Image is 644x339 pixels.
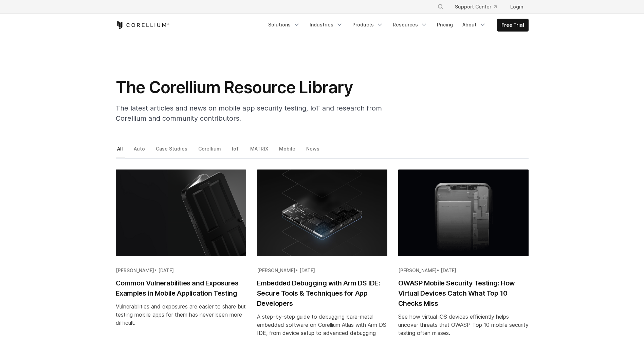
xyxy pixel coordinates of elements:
[398,267,529,274] div: •
[116,169,246,256] img: Common Vulnerabilities and Exposures Examples in Mobile Application Testing
[249,144,271,158] a: MATRIX
[299,267,315,273] span: [DATE]
[257,267,295,273] span: [PERSON_NAME]
[116,21,170,29] a: Corellium Home
[348,19,387,31] a: Products
[257,267,387,274] div: •
[257,169,387,256] img: Embedded Debugging with Arm DS IDE: Secure Tools & Techniques for App Developers
[433,19,457,31] a: Pricing
[449,1,502,13] a: Support Center
[116,302,246,327] div: Vulnerabilities and exposures are easier to share but testing mobile apps for them has never been...
[116,104,382,122] span: The latest articles and news on mobile app security testing, IoT and research from Corellium and ...
[398,169,529,256] img: OWASP Mobile Security Testing: How Virtual Devices Catch What Top 10 Checks Miss
[278,144,298,158] a: Mobile
[264,19,529,32] div: Navigation Menu
[197,144,223,158] a: Corellium
[116,77,387,98] h1: The Corellium Resource Library
[257,278,387,308] h2: Embedded Debugging with Arm DS IDE: Secure Tools & Techniques for App Developers
[429,1,529,13] div: Navigation Menu
[116,144,125,158] a: All
[398,267,437,273] span: [PERSON_NAME]
[116,278,246,298] h2: Common Vulnerabilities and Exposures Examples in Mobile Application Testing
[497,19,528,31] a: Free Trial
[398,313,529,337] div: See how virtual iOS devices efficiently helps uncover threats that OWASP Top 10 mobile security t...
[306,19,347,31] a: Industries
[441,267,456,273] span: [DATE]
[231,144,242,158] a: IoT
[458,19,490,31] a: About
[158,267,174,273] span: [DATE]
[154,144,190,158] a: Case Studies
[305,144,322,158] a: News
[435,1,447,13] button: Search
[505,1,529,13] a: Login
[398,278,529,308] h2: OWASP Mobile Security Testing: How Virtual Devices Catch What Top 10 Checks Miss
[116,267,246,274] div: •
[264,19,304,31] a: Solutions
[389,19,431,31] a: Resources
[116,267,154,273] span: [PERSON_NAME]
[132,144,147,158] a: Auto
